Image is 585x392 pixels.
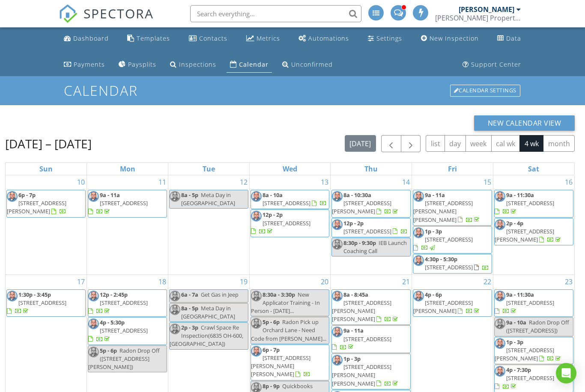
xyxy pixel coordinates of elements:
[343,239,376,247] span: 8:30p - 9:30p
[124,31,173,47] a: Templates
[263,191,327,207] a: 8a - 10a [STREET_ADDRESS]
[401,135,421,153] button: Next
[449,84,521,97] a: Calendar Settings
[331,289,411,325] a: 8a - 8:45a [STREET_ADDRESS][PERSON_NAME][PERSON_NAME]
[493,175,574,274] td: Go to August 16, 2025
[345,135,376,152] button: [DATE]
[7,191,66,215] a: 6p - 7p [STREET_ADDRESS][PERSON_NAME]
[413,289,492,317] a: 4p - 6p [STREET_ADDRESS][PERSON_NAME]
[332,191,400,215] a: 8a - 10:30a [STREET_ADDRESS][PERSON_NAME]
[88,291,148,315] a: 12p - 2:45p [STREET_ADDRESS]
[459,57,525,73] a: Support Center
[343,239,407,255] span: IEB Launch Coaching Call
[249,175,331,274] td: Go to August 13, 2025
[495,346,554,362] span: [STREET_ADDRESS][PERSON_NAME]
[118,163,137,175] a: Monday
[73,34,109,42] div: Dashboard
[331,175,412,274] td: Go to August 14, 2025
[331,325,411,353] a: 9a - 11a [STREET_ADDRESS]
[400,275,412,289] a: Go to August 21, 2025
[445,135,466,152] button: day
[413,190,492,226] a: 9a - 11a [STREET_ADDRESS][PERSON_NAME][PERSON_NAME]
[88,289,167,317] a: 12p - 2:45p [STREET_ADDRESS]
[332,355,400,387] a: 1p - 3p [STREET_ADDRESS][PERSON_NAME][PERSON_NAME]
[251,191,262,202] img: joe_kelley.jpg
[263,382,280,390] span: 8p - 9p
[381,135,401,153] button: Previous
[251,318,326,342] span: Radon Pick up Orchard Lane - Need Code from [PERSON_NAME]...
[506,299,554,307] span: [STREET_ADDRESS]
[60,57,108,73] a: Payments
[413,226,492,254] a: 1p - 3p [STREET_ADDRESS]
[418,31,482,47] a: New Inspection
[332,327,391,351] a: 9a - 11a [STREET_ADDRESS]
[413,299,473,315] span: [STREET_ADDRESS][PERSON_NAME]
[494,337,573,365] a: 1p - 3p [STREET_ADDRESS][PERSON_NAME]
[425,227,442,235] span: 1p - 3p
[343,219,408,235] a: 12p - 2p [STREET_ADDRESS]
[459,5,514,14] div: [PERSON_NAME]
[263,318,280,326] span: 5p - 6p
[251,209,330,237] a: 12p - 2p [STREET_ADDRESS]
[181,324,198,331] span: 2p - 3p
[251,346,262,357] img: joe_kelley.jpg
[426,135,445,152] button: list
[412,175,493,274] td: Go to August 15, 2025
[181,191,198,199] span: 8a - 5p
[413,254,492,273] a: 4:30p - 5:30p [STREET_ADDRESS]
[343,191,371,199] span: 8a - 10:30a
[7,199,66,215] span: [STREET_ADDRESS][PERSON_NAME]
[251,211,310,235] a: 12p - 2p [STREET_ADDRESS]
[425,191,445,199] span: 9a - 11a
[238,275,249,289] a: Go to August 19, 2025
[88,191,148,215] a: 9a - 11a [STREET_ADDRESS]
[319,175,330,189] a: Go to August 13, 2025
[495,366,554,390] a: 4p - 7:30p [STREET_ADDRESS]
[251,318,262,329] img: joe_kelley.jpg
[506,338,523,346] span: 1p - 3p
[466,135,492,152] button: week
[494,31,525,47] a: Data
[238,175,249,189] a: Go to August 12, 2025
[201,291,239,298] span: Get Gas in Jeep
[181,304,235,320] span: Meta Day in [GEOGRAPHIC_DATA]
[494,289,573,317] a: 9a - 11:30a [STREET_ADDRESS]
[263,219,310,227] span: [STREET_ADDRESS]
[170,191,180,202] img: joe_kelley.jpg
[332,299,391,323] span: [STREET_ADDRESS][PERSON_NAME][PERSON_NAME]
[243,31,284,47] a: Metrics
[495,291,554,315] a: 9a - 11:30a [STREET_ADDRESS]
[181,191,235,207] span: Meta Day in [GEOGRAPHIC_DATA]
[506,199,554,207] span: [STREET_ADDRESS]
[263,199,310,207] span: [STREET_ADDRESS]
[506,318,526,326] span: 9a - 10a
[506,219,523,227] span: 2p - 4p
[495,366,505,377] img: joe_kelley.jpg
[227,57,272,73] a: Calendar
[190,5,361,22] input: Search everything...
[482,275,493,289] a: Go to August 22, 2025
[251,190,330,209] a: 8a - 10a [STREET_ADDRESS]
[343,355,361,363] span: 1p - 3p
[413,191,481,224] a: 9a - 11a [STREET_ADDRESS][PERSON_NAME][PERSON_NAME]
[263,211,283,218] span: 12p - 2p
[74,60,105,68] div: Payments
[263,291,295,298] span: 8:30a - 3:30p
[331,190,411,218] a: 8a - 10:30a [STREET_ADDRESS][PERSON_NAME]
[251,354,310,378] span: [STREET_ADDRESS][PERSON_NAME][PERSON_NAME]
[170,304,180,315] img: joe_kelley.jpg
[38,163,54,175] a: Sunday
[185,31,231,47] a: Contacts
[251,291,320,315] span: New Applicator Training - In Person - [DATE]...
[100,327,148,334] span: [STREET_ADDRESS]
[88,317,167,345] a: 4p - 5:30p [STREET_ADDRESS]
[495,227,554,243] span: [STREET_ADDRESS][PERSON_NAME]
[87,175,168,274] td: Go to August 11, 2025
[506,366,531,374] span: 4p - 7:30p
[7,291,18,301] img: joe_kelley.jpg
[59,12,154,29] a: SPECTORA
[506,374,554,382] span: [STREET_ADDRESS]
[343,327,364,334] span: 9a - 11a
[170,324,243,348] span: Crawl Space Re Inspection(6835 OH-600, [GEOGRAPHIC_DATA])
[84,4,154,22] span: SPECTORA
